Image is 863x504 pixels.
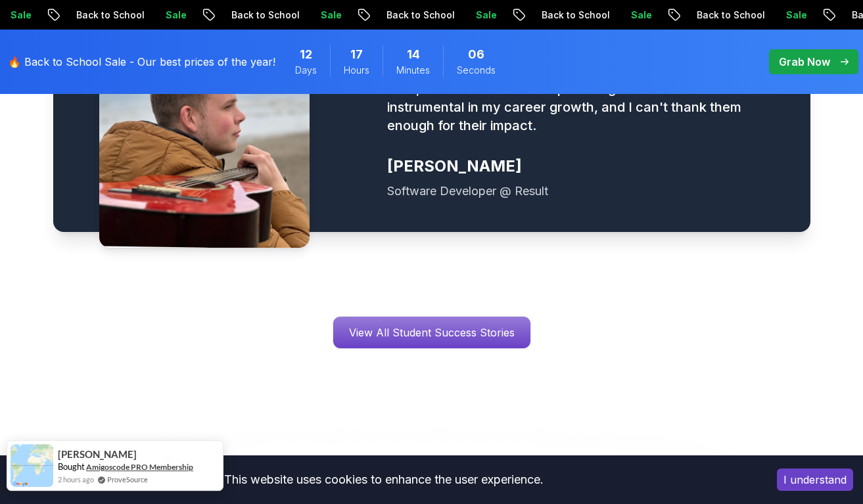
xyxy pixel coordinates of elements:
[407,45,420,64] span: 14 Minutes
[468,45,484,64] span: 6 Seconds
[333,317,530,348] p: View All Student Success Stories
[350,45,363,64] span: 17 Hours
[344,64,369,77] span: Hours
[301,9,343,22] p: Sale
[57,9,146,22] p: Back to School
[107,474,148,485] a: ProveSource
[456,9,498,22] p: Sale
[333,316,531,349] a: View All Student Success Stories
[10,465,757,494] div: This website uses cookies to enhance the user experience.
[8,54,275,70] p: 🔥 Back to School Sale - Our best prices of the year!
[367,9,456,22] p: Back to School
[457,64,496,77] span: Seconds
[387,182,778,200] div: Software Developer @ Result
[779,54,830,70] p: Grab Now
[396,64,430,77] span: Minutes
[295,64,317,77] span: Days
[58,474,94,485] span: 2 hours ago
[86,462,193,472] a: Amigoscode PRO Membership
[522,9,611,22] p: Back to School
[300,45,312,64] span: 12 Days
[11,444,53,487] img: provesource social proof notification image
[387,156,778,177] div: [PERSON_NAME]
[58,461,85,472] span: Bought
[58,449,137,460] span: [PERSON_NAME]
[611,9,653,22] p: Sale
[777,469,853,491] button: Accept cookies
[212,9,301,22] p: Back to School
[677,9,766,22] p: Back to School
[146,9,188,22] p: Sale
[766,9,808,22] p: Sale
